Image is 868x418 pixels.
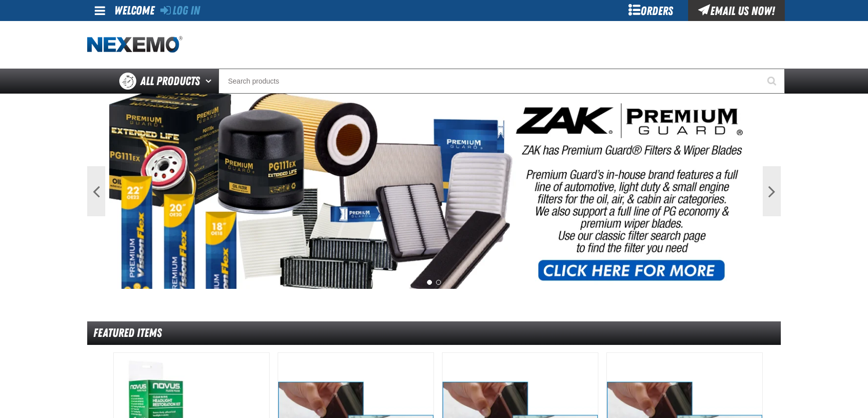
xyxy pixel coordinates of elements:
[219,69,785,94] input: Search
[202,69,219,94] button: Open All Products pages
[763,166,781,216] button: Next
[427,280,432,285] button: 1 of 2
[760,69,785,94] button: Start Searching
[87,321,781,345] div: Featured Items
[109,94,759,289] img: PG Filters & Wipers
[140,72,200,90] span: All Products
[436,280,441,285] button: 2 of 2
[87,166,105,216] button: Previous
[87,36,182,54] img: Nexemo logo
[160,4,200,18] a: Log In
